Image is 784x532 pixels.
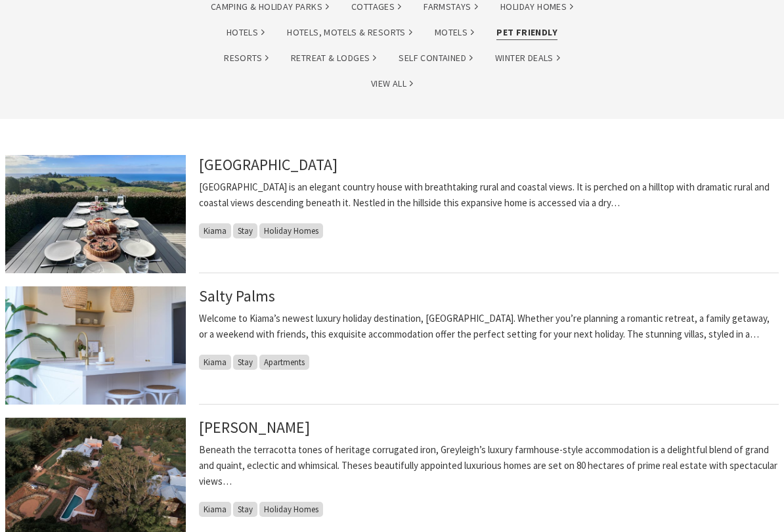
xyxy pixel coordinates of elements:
a: Retreat & Lodges [291,51,376,66]
a: Salty Palms [199,286,275,306]
a: Hotels [227,25,265,40]
span: Stay [233,502,257,517]
a: [PERSON_NAME] [199,417,310,437]
img: lunch with a view [5,155,186,273]
a: View All [371,76,413,91]
p: Welcome to Kiama’s newest luxury holiday destination, [GEOGRAPHIC_DATA]. Whether you’re planning ... [199,311,779,342]
span: Kiama [199,355,231,370]
a: Motels [435,25,474,40]
span: Apartments [259,355,309,370]
span: Holiday Homes [259,502,323,517]
a: Hotels, Motels & Resorts [287,25,412,40]
span: Kiama [199,223,231,238]
img: Beautiful Gourmet Kitchen to entertain & enjoy [5,286,186,405]
span: Holiday Homes [259,223,323,238]
a: [GEOGRAPHIC_DATA] [199,154,338,175]
a: Pet Friendly [496,25,557,40]
p: Beneath the terracotta tones of heritage corrugated iron, Greyleigh’s luxury farmhouse-style acco... [199,442,779,489]
span: Stay [233,223,257,238]
span: Kiama [199,502,231,517]
p: [GEOGRAPHIC_DATA] is an elegant country house with breathtaking rural and coastal views. It is pe... [199,179,779,211]
a: Resorts [224,51,269,66]
a: Winter Deals [495,51,560,66]
span: Stay [233,355,257,370]
a: Self Contained [399,51,473,66]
